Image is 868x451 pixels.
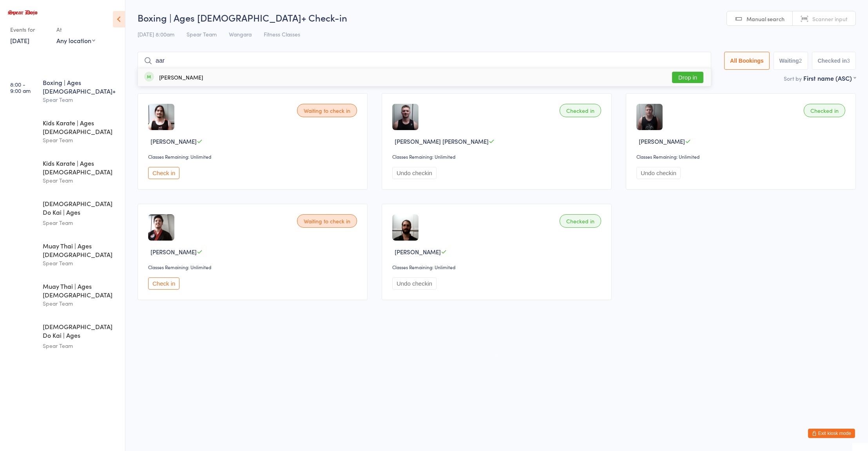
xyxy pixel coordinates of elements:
img: image1629108969.png [392,214,419,241]
time: 9:00 - 9:45 am [10,121,31,134]
a: 9:45 -10:30 amMuay Thai | Ages [DEMOGRAPHIC_DATA]Spear Team [2,235,125,274]
button: Waiting2 [774,52,808,70]
div: Waiting to check in [297,214,357,228]
span: Fitness Classes [264,30,300,38]
span: [PERSON_NAME] [150,137,197,145]
div: Spear Team [43,136,118,145]
div: Spear Team [43,176,118,185]
div: Kids Karate | Ages [DEMOGRAPHIC_DATA] [43,118,118,136]
span: Spear Team [187,30,217,38]
div: Waiting to check in [297,104,357,117]
div: Classes Remaining: Unlimited [148,153,359,160]
div: Checked in [804,104,845,117]
a: [DATE] [10,36,29,45]
div: Checked in [560,214,601,228]
time: 9:44 - 10:29 am [10,202,32,215]
img: Spear Dojo [8,10,37,15]
a: 10:29 -11:14 amMuay Thai | Ages [DEMOGRAPHIC_DATA]Spear Team [2,275,125,315]
div: Boxing | Ages [DEMOGRAPHIC_DATA]+ [43,78,118,95]
time: 8:00 - 9:00 am [10,81,31,94]
input: Search [138,52,711,70]
time: 9:45 - 10:30 am [10,245,32,257]
button: Undo checkin [392,277,437,290]
div: Spear Team [43,299,118,308]
img: image1624358879.png [148,104,174,130]
button: Undo checkin [392,167,437,179]
label: Sort by [784,74,802,82]
button: Drop in [672,72,703,83]
h2: Boxing | Ages [DEMOGRAPHIC_DATA]+ Check-in [138,11,856,24]
div: [DEMOGRAPHIC_DATA] Do Kai | Ages [DEMOGRAPHIC_DATA] [43,199,118,218]
button: All Bookings [724,52,770,70]
div: Muay Thai | Ages [DEMOGRAPHIC_DATA] [43,282,118,299]
button: Undo checkin [636,167,681,179]
button: Check in [148,167,179,179]
button: Checked in3 [812,52,856,70]
div: Kids Karate | Ages [DEMOGRAPHIC_DATA] [43,159,118,176]
div: Any location [56,36,95,45]
div: Events for [10,23,49,36]
div: Muay Thai | Ages [DEMOGRAPHIC_DATA] [43,241,118,259]
div: 3 [847,58,850,64]
div: Spear Team [43,341,118,350]
time: 9:00 - 9:30 am [10,162,30,174]
span: [PERSON_NAME] [PERSON_NAME] [395,137,489,145]
div: 2 [799,58,802,64]
div: Classes Remaining: Unlimited [392,153,603,160]
div: Spear Team [43,259,118,268]
span: Wangara [229,30,252,38]
a: 9:44 -10:29 am[DEMOGRAPHIC_DATA] Do Kai | Ages [DEMOGRAPHIC_DATA]Spear Team [2,192,125,234]
span: [DATE] 8:00am [138,30,174,38]
span: Manual search [747,15,785,23]
a: 9:00 -9:30 amKids Karate | Ages [DEMOGRAPHIC_DATA]Spear Team [2,152,125,192]
div: [PERSON_NAME] [159,74,203,80]
div: Classes Remaining: Unlimited [636,153,848,160]
button: Exit kiosk mode [808,429,855,438]
div: Spear Team [43,218,118,227]
div: Checked in [560,104,601,117]
div: Classes Remaining: Unlimited [392,264,603,270]
time: 10:30 - 11:15 am [10,325,30,338]
a: 9:00 -9:45 amKids Karate | Ages [DEMOGRAPHIC_DATA]Spear Team [2,112,125,151]
div: Spear Team [43,95,118,104]
img: image1760140196.png [392,104,419,130]
time: 10:29 - 11:14 am [10,285,30,297]
span: [PERSON_NAME] [150,248,197,256]
span: [PERSON_NAME] [639,137,685,145]
div: At [56,23,95,36]
div: First name (ASC) [803,74,856,82]
span: [PERSON_NAME] [395,248,441,256]
div: Classes Remaining: Unlimited [148,264,359,270]
a: 8:00 -9:00 amBoxing | Ages [DEMOGRAPHIC_DATA]+Spear Team [2,71,125,111]
div: [DEMOGRAPHIC_DATA] Do Kai | Ages [DEMOGRAPHIC_DATA] [43,322,118,341]
span: Scanner input [812,15,848,23]
a: 10:30 -11:15 am[DEMOGRAPHIC_DATA] Do Kai | Ages [DEMOGRAPHIC_DATA]Spear Team [2,315,125,357]
img: image1625555939.png [148,214,174,241]
button: Check in [148,277,179,290]
img: image1712053252.png [636,104,663,130]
